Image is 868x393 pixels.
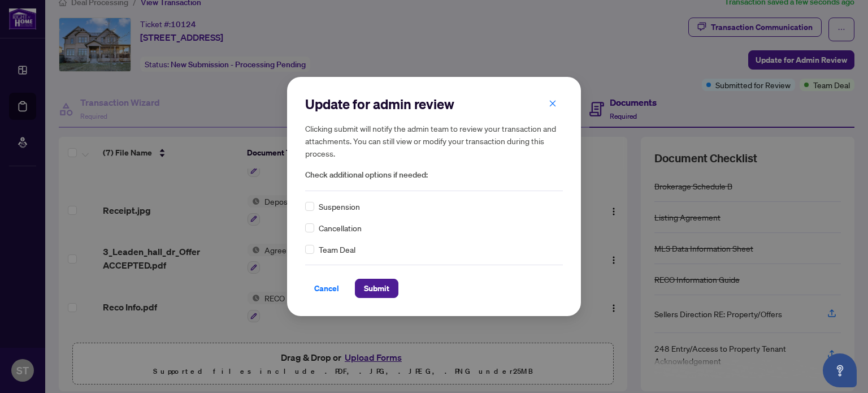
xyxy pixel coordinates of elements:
span: Cancel [314,279,339,297]
span: Cancellation [319,222,362,234]
h5: Clicking submit will notify the admin team to review your transaction and attachments. You can st... [305,122,563,159]
span: Submit [364,279,389,297]
button: Cancel [305,279,348,298]
h2: Update for admin review [305,95,563,113]
span: Suspension [319,200,360,213]
span: Check additional options if needed: [305,169,563,182]
span: close [549,100,557,107]
span: Team Deal [319,243,355,256]
button: Submit [355,279,398,298]
button: Open asap [823,353,857,387]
